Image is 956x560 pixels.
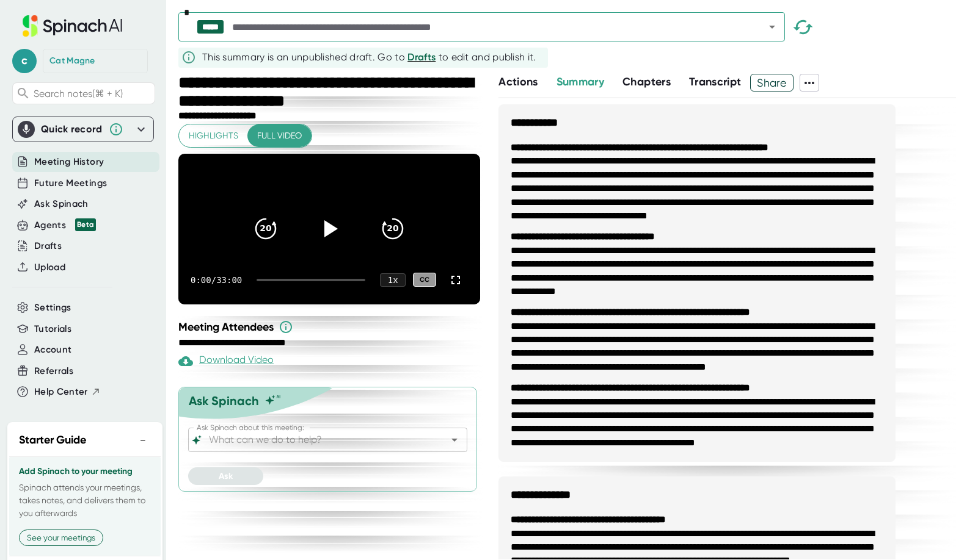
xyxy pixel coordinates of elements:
div: 0:00 / 33:00 [191,275,242,285]
div: This summary is an unpublished draft. Go to to edit and publish it. [202,50,536,65]
div: Cat Magne [49,56,95,66]
h3: Add Spinach to your meeting [19,467,151,476]
div: Agents [34,218,96,232]
button: Summary [556,74,604,90]
button: Drafts [407,50,436,65]
span: Highlights [189,128,238,143]
button: Tutorials [34,322,71,336]
button: Help Center [34,385,101,399]
button: Upload [34,260,65,275]
button: Settings [34,301,71,315]
button: Open [446,431,463,448]
span: Drafts [407,51,436,63]
div: Quick record [18,117,148,142]
button: See your meetings [19,529,103,546]
button: Open [764,18,781,35]
button: Drafts [34,239,62,253]
span: Ask [219,471,233,481]
span: Share [751,72,793,93]
input: What can we do to help? [206,431,428,448]
span: Full video [257,128,302,143]
button: Full video [247,124,312,147]
button: Transcript [689,74,742,90]
button: Ask Spinach [34,197,89,211]
div: Ask Spinach [189,393,259,408]
button: Share [750,74,794,92]
div: Quick record [41,123,103,135]
span: Actions [498,75,538,88]
iframe: Intercom live chat [914,519,944,548]
span: Search notes (⌘ + K) [34,88,123,99]
button: Meeting History [34,155,104,169]
button: Account [34,343,71,357]
p: Spinach attends your meetings, takes notes, and delivers them to you afterwards [19,481,151,520]
button: Referrals [34,364,73,378]
h2: Starter Guide [19,432,86,448]
span: Summary [556,75,604,88]
span: Transcript [689,75,742,88]
button: Agents Beta [34,218,96,232]
span: c [12,49,37,73]
button: Highlights [179,124,248,147]
div: 1 x [380,273,406,287]
span: Chapters [622,75,671,88]
button: Chapters [622,74,671,90]
button: − [135,431,151,449]
button: Actions [498,74,538,90]
div: Meeting Attendees [178,320,483,334]
div: CC [413,273,436,287]
div: Beta [75,218,96,231]
button: Future Meetings [34,176,107,190]
span: Help Center [34,385,88,399]
button: Ask [188,467,263,485]
div: Download Video [178,354,274,368]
